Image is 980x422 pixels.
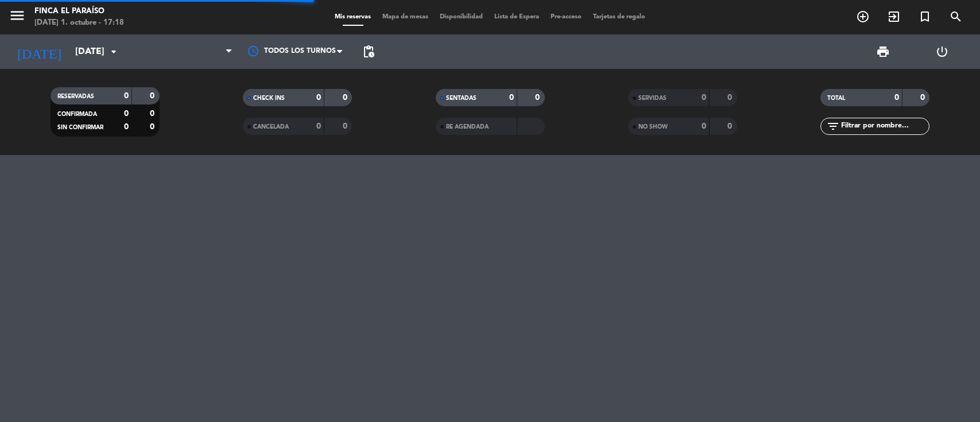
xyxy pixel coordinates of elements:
[887,10,901,24] i: exit_to_app
[150,92,157,100] strong: 0
[856,10,870,24] i: add_circle_outline
[509,94,514,102] strong: 0
[343,94,350,102] strong: 0
[535,94,542,102] strong: 0
[912,34,971,69] div: LOG OUT
[343,122,350,130] strong: 0
[434,14,489,20] span: Disponibilidad
[124,110,129,118] strong: 0
[446,95,477,101] span: SENTADAS
[124,123,129,131] strong: 0
[935,45,949,59] i: power_settings_new
[57,94,94,99] span: RESERVADAS
[727,122,734,130] strong: 0
[362,45,375,59] span: pending_actions
[253,95,285,101] span: CHECK INS
[150,110,157,118] strong: 0
[9,7,26,24] i: menu
[57,111,97,117] span: CONFIRMADA
[587,14,651,20] span: Tarjetas de regalo
[9,39,69,64] i: [DATE]
[949,10,963,24] i: search
[107,45,121,59] i: arrow_drop_down
[124,92,129,100] strong: 0
[826,119,840,133] i: filter_list
[727,94,734,102] strong: 0
[876,45,890,59] span: print
[840,120,929,133] input: Filtrar por nombre...
[702,122,706,130] strong: 0
[920,94,927,102] strong: 0
[638,124,668,130] span: NO SHOW
[638,95,667,101] span: SERVIDAS
[316,94,321,102] strong: 0
[377,14,434,20] span: Mapa de mesas
[57,125,103,130] span: SIN CONFIRMAR
[702,94,706,102] strong: 0
[9,7,26,28] button: menu
[918,10,932,24] i: turned_in_not
[894,94,899,102] strong: 0
[34,6,124,17] div: Finca El Paraíso
[446,124,489,130] span: RE AGENDADA
[34,17,124,29] div: [DATE] 1. octubre - 17:18
[329,14,377,20] span: Mis reservas
[253,124,289,130] span: CANCELADA
[827,95,845,101] span: TOTAL
[316,122,321,130] strong: 0
[489,14,545,20] span: Lista de Espera
[545,14,587,20] span: Pre-acceso
[150,123,157,131] strong: 0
